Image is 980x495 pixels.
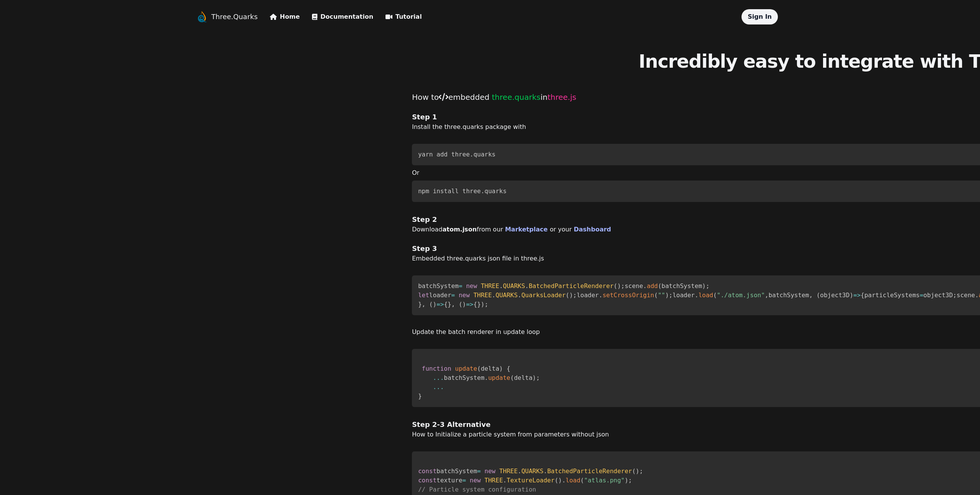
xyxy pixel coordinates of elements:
span: , [422,301,426,308]
span: THREE QUARKS QuarksLoader [474,291,566,299]
code: npm install three.quarks [418,187,506,195]
span: . [503,477,507,484]
span: THREE TextureLoader [485,477,555,484]
span: ) [499,365,503,372]
span: // Particle system configuration [418,486,536,493]
span: ( [632,467,636,475]
span: load [698,291,713,299]
span: => [466,301,473,308]
span: ... [433,374,444,381]
span: ) [569,291,573,299]
span: new [466,282,477,290]
span: delta [481,365,499,372]
span: "" [658,291,665,299]
span: function [422,365,451,372]
span: ) [433,301,437,308]
span: ) [849,291,853,299]
span: ; [706,282,710,290]
span: ) [702,282,706,290]
span: ) [665,291,669,299]
span: . [525,282,529,290]
span: . [599,291,603,299]
code: yarn add three.quarks [418,151,495,158]
span: let [418,291,429,299]
span: . [518,291,521,299]
span: = [451,291,455,299]
span: setCrossOrigin [603,291,654,299]
span: { [474,301,477,308]
span: const [418,467,436,475]
span: ( [658,282,661,290]
span: . [518,467,521,475]
span: ( [566,291,570,299]
a: Sign In [748,13,772,20]
span: ( [429,301,433,308]
span: ) [462,301,466,308]
span: ; [639,467,643,475]
span: load [566,477,581,484]
span: THREE QUARKS BatchedParticleRenderer [481,282,614,290]
span: ... [433,383,444,391]
span: = [459,282,462,290]
span: add [647,282,658,290]
span: new [459,291,470,299]
a: Three.Quarks [211,11,258,22]
span: . [544,467,547,475]
span: ; [953,291,957,299]
span: = [462,477,466,484]
span: ; [536,374,540,381]
span: new [470,477,481,484]
span: } [477,301,481,308]
span: ( [477,365,481,372]
span: three.quarks [492,93,541,102]
span: , [451,301,455,308]
span: ( [510,374,514,381]
span: "./atom.json" [717,291,765,299]
span: ( [713,291,717,299]
span: => [436,301,444,308]
span: . [562,477,566,484]
span: ( [817,291,820,299]
a: Tutorial [385,12,422,21]
span: { [506,365,510,372]
span: three.js [547,93,576,102]
a: Dashboard [574,226,611,233]
span: => [853,291,861,299]
span: ; [669,291,673,299]
span: ( [459,301,462,308]
span: } [418,392,422,400]
span: ) [532,374,536,381]
span: , [809,291,813,299]
span: ( [580,477,584,484]
span: update [455,365,477,372]
span: ) [558,477,562,484]
span: ( [614,282,617,290]
span: . [695,291,699,299]
span: "atlas.png" [584,477,625,484]
a: Marketplace [505,226,550,233]
span: ) [636,467,640,475]
span: . [975,291,979,299]
a: Home [270,12,300,21]
span: atom.json [443,226,477,233]
span: ; [628,477,632,484]
span: ( [654,291,658,299]
span: THREE QUARKS BatchedParticleRenderer [499,467,632,475]
span: } [448,301,451,308]
span: . [485,374,488,381]
span: update [488,374,510,381]
span: { [444,301,448,308]
span: . [499,282,503,290]
span: ; [573,291,577,299]
span: new [485,467,496,475]
span: ; [485,301,488,308]
span: ) [481,301,485,308]
code: batchSystem delta [418,365,540,400]
span: = [920,291,923,299]
span: = [477,467,481,475]
span: object3D [820,291,849,299]
span: ( [555,477,559,484]
span: , [765,291,769,299]
a: Documentation [312,12,373,21]
span: ; [621,282,625,290]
